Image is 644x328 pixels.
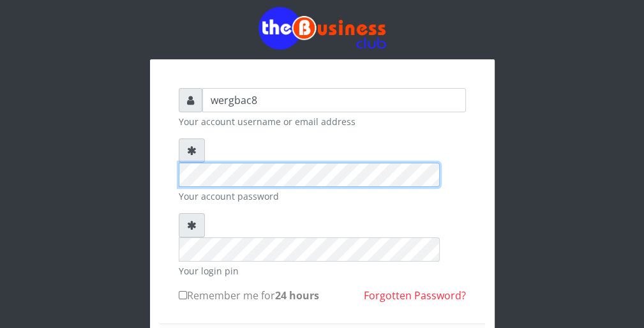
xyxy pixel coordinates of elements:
a: Forgotten Password? [364,288,466,302]
input: Username or email address [202,88,466,112]
input: Remember me for24 hours [179,291,187,299]
label: Remember me for [179,288,319,303]
small: Your account username or email address [179,115,466,128]
b: 24 hours [275,288,319,302]
small: Your login pin [179,264,466,278]
small: Your account password [179,190,466,203]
